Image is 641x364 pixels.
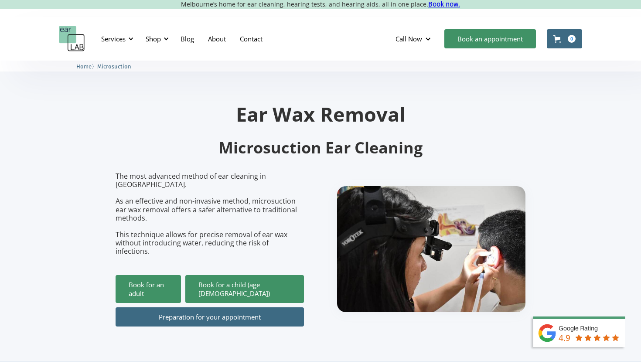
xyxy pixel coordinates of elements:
a: home [59,26,85,52]
a: Preparation for your appointment [116,307,304,327]
span: Microsuction [97,63,131,70]
div: Call Now [389,26,440,52]
a: Book for a child (age [DEMOGRAPHIC_DATA]) [185,275,304,303]
a: Book for an adult [116,275,181,303]
div: Shop [146,34,161,43]
span: Home [76,63,92,70]
a: About [201,26,233,51]
div: Services [96,26,136,52]
div: Shop [140,26,171,52]
a: Home [76,62,92,70]
h1: Ear Wax Removal [116,104,525,124]
a: Blog [174,26,201,51]
div: 0 [568,35,576,43]
a: Contact [233,26,269,51]
a: Microsuction [97,62,131,70]
img: boy getting ear checked. [337,186,525,312]
a: Book an appointment [444,29,536,48]
h2: Microsuction Ear Cleaning [116,138,525,158]
p: The most advanced method of ear cleaning in [GEOGRAPHIC_DATA]. As an effective and non-invasive m... [116,172,304,256]
a: Open cart [547,29,582,48]
div: Services [101,34,126,43]
div: Call Now [396,34,422,43]
li: 〉 [76,62,97,71]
